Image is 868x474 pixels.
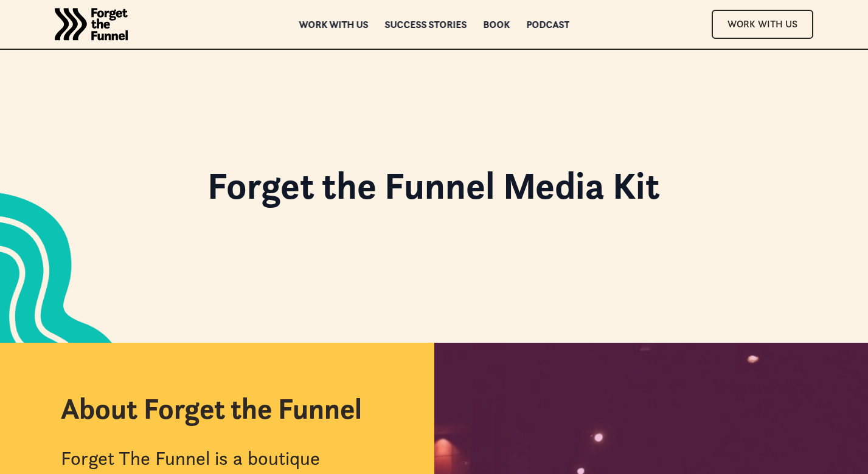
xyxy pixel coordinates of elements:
[712,10,813,38] a: Work With Us
[207,167,660,216] h1: Forget the Funnel Media Kit
[384,20,467,29] a: Success Stories
[299,20,368,29] a: Work with us
[526,20,569,29] a: Podcast
[61,391,362,427] h2: About Forget the Funnel
[483,20,510,29] a: Book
